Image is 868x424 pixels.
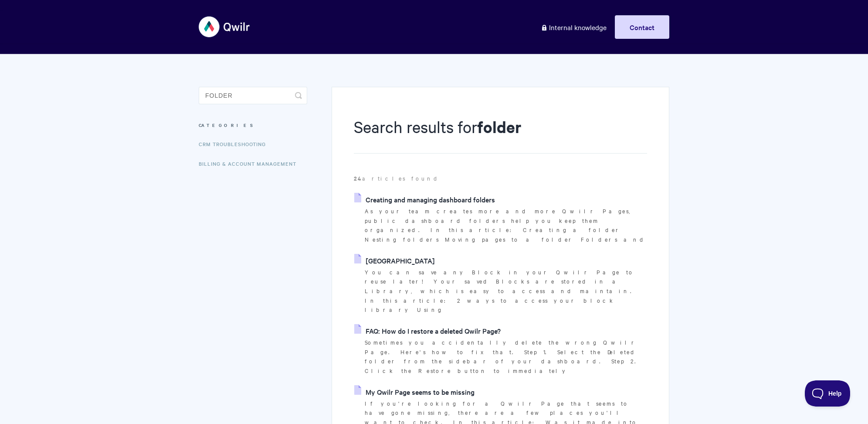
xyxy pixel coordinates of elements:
[199,117,307,133] h3: Categories
[199,135,272,153] a: CRM Troubleshooting
[354,174,362,182] strong: 24
[354,254,435,267] a: [GEOGRAPHIC_DATA]
[354,174,647,183] p: articles found
[199,155,303,172] a: Billing & Account Management
[534,15,613,39] a: Internal knowledge
[354,385,475,398] a: My Qwilr Page seems to be missing
[354,116,647,154] h1: Search results for
[199,10,251,43] img: Qwilr Help Center
[805,380,851,407] iframe: Toggle Customer Support
[354,324,501,337] a: FAQ: How do I restore a deleted Qwilr Page?
[354,193,495,206] a: Creating and managing dashboard folders
[365,267,647,315] p: You can save any Block in your Qwilr Page to reuse later! Your saved Blocks are stored in a Libra...
[199,87,307,104] input: Search
[365,206,647,244] p: As your team creates more and more Qwilr Pages, public dashboard folders help you keep them organ...
[365,338,647,376] p: Sometimes you accidentally delete the wrong Qwilr Page. Here's how to fix that. Step 1. Select th...
[477,116,522,137] strong: folder
[615,15,669,39] a: Contact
